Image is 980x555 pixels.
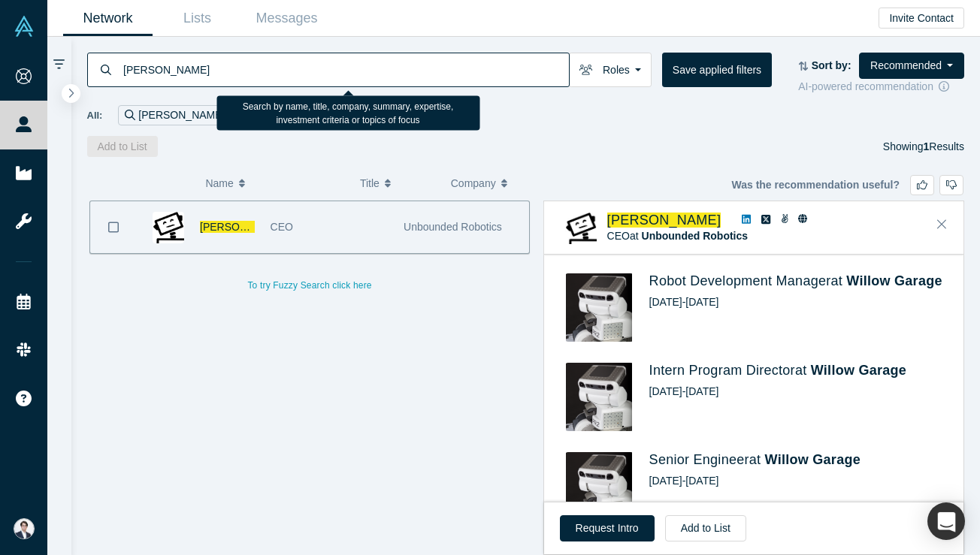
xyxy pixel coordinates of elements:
[560,515,655,541] button: Request Intro
[63,1,153,36] a: Network
[87,136,158,157] button: Add to List
[930,213,953,237] button: Close
[237,276,382,295] button: To try Fuzzy Search click here
[200,221,286,233] a: [PERSON_NAME]
[642,230,749,242] a: Unbounded Robotics
[122,52,569,87] input: Search by name, title, company, summary, expertise, investment criteria or topics of focus
[649,473,942,489] div: [DATE] - [DATE]
[90,201,137,253] button: Bookmark
[883,136,964,157] div: Showing
[811,363,906,378] a: Willow Garage
[360,167,380,199] span: Title
[153,212,184,243] img: Melonee Wise's Profile Image
[205,167,233,199] span: Name
[649,384,942,400] div: [DATE] - [DATE]
[565,452,634,520] img: Willow Garage's Logo
[879,8,964,29] button: Invite Contact
[271,221,293,233] span: CEO
[649,452,942,469] h4: Senior Engineer at
[798,79,964,95] div: AI-powered recommendation
[859,53,964,79] button: Recommended
[649,363,942,379] h4: Intern Program Director at
[14,518,35,539] img: Eisuke Shimizu's Account
[665,515,746,541] button: Add to List
[14,16,35,37] img: Alchemist Vault Logo
[731,175,963,195] div: Was the recommendation useful?
[649,294,942,310] div: [DATE] - [DATE]
[812,59,851,71] strong: Sort by:
[924,140,930,152] strong: 1
[451,167,496,199] span: Company
[360,167,435,199] button: Title
[118,105,243,125] div: [PERSON_NAME]
[662,53,772,87] button: Save applied filters
[924,140,964,152] span: Results
[846,273,942,288] a: Willow Garage
[649,273,942,290] h4: Robot Development Manager at
[565,363,634,431] img: Willow Garage's Logo
[205,167,344,199] button: Name
[569,53,652,87] button: Roles
[765,452,861,467] a: Willow Garage
[153,1,242,36] a: Lists
[607,230,748,242] span: CEO at
[607,213,721,228] a: [PERSON_NAME]
[404,221,502,233] span: Unbounded Robotics
[225,107,236,124] button: Remove Filter
[242,1,331,36] a: Messages
[565,213,597,244] img: Melonee Wise's Profile Image
[451,167,526,199] button: Company
[87,108,103,123] span: All:
[565,273,634,342] img: Willow Garage's Logo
